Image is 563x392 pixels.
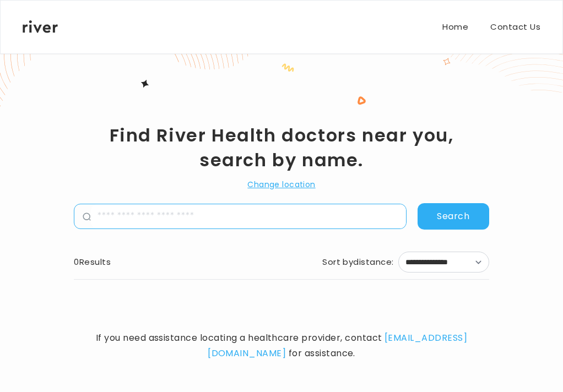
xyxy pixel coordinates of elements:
span: If you need assistance locating a healthcare provider, contact for assistance. [74,330,489,361]
span: distance [353,254,392,270]
h1: Find River Health doctors near you, search by name. [74,123,489,172]
button: Change location [247,178,315,191]
div: Sort by : [322,254,394,270]
div: 0 Results [74,254,111,270]
button: Search [418,203,489,230]
input: name [91,204,406,228]
a: Home [442,19,468,35]
a: Contact Us [490,19,540,35]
